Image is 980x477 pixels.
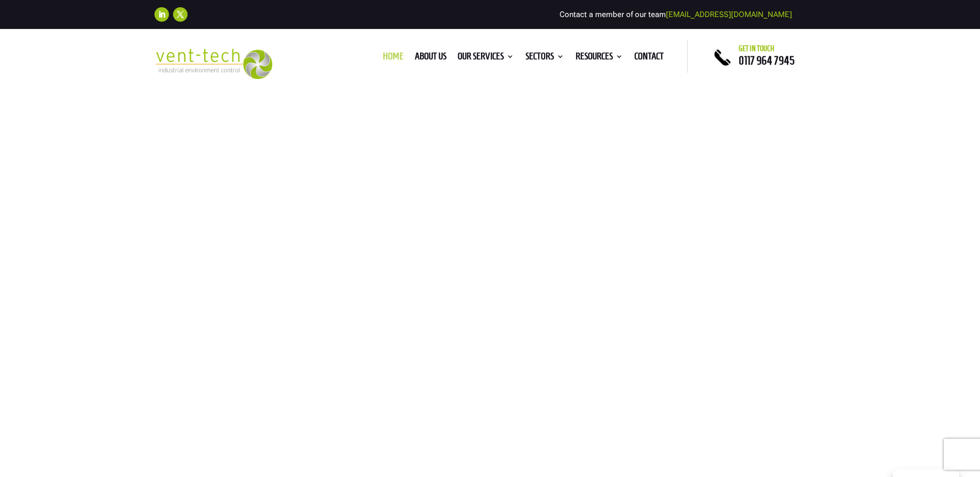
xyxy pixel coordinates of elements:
a: Contact [634,53,664,64]
a: Home [383,53,403,64]
a: [EMAIL_ADDRESS][DOMAIN_NAME] [666,10,792,19]
a: Follow on X [173,7,188,22]
a: Follow on LinkedIn [154,7,169,22]
a: Resources [575,53,623,64]
span: Get in touch [739,44,774,53]
a: About us [415,53,446,64]
a: Sectors [525,53,564,64]
a: Our Services [458,53,514,64]
span: Contact a member of our team [559,10,792,19]
img: 2023-09-27T08_35_16.549ZVENT-TECH---Clear-background [154,49,273,79]
a: 0117 964 7945 [739,54,795,67]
